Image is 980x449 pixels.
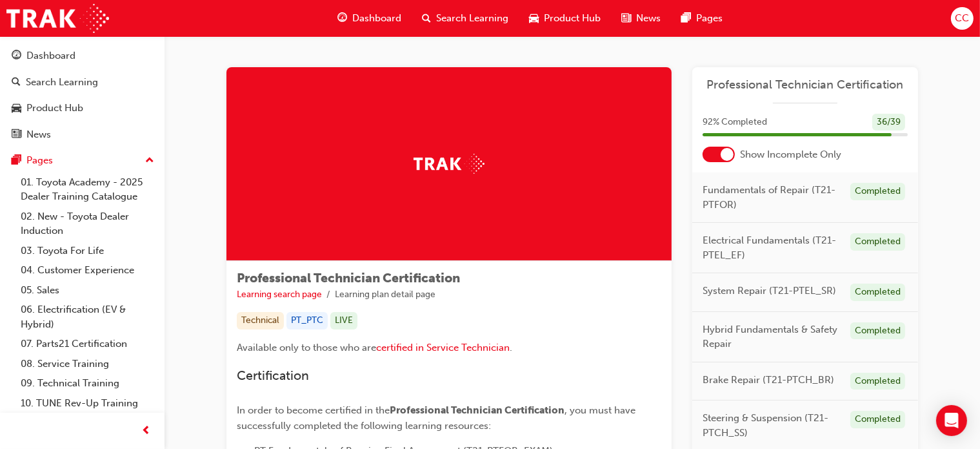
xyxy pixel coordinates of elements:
div: News [26,127,51,142]
span: Professional Technician Certification [237,271,460,286]
span: news-icon [621,10,631,26]
span: news-icon [12,129,21,141]
div: Completed [850,373,905,390]
div: Completed [850,411,905,428]
button: Pages [5,149,159,172]
div: Completed [850,183,905,200]
span: up-icon [145,152,154,169]
div: Open Intercom Messenger [936,405,967,436]
span: CC [955,11,969,26]
a: 01. Toyota Academy - 2025 Dealer Training Catalogue [15,172,159,207]
span: In order to become certified in the [237,404,390,416]
span: car-icon [12,103,21,114]
span: System Repair (T21-PTEL_SR) [703,284,836,298]
a: car-iconProduct Hub [519,5,611,32]
span: car-icon [529,10,539,26]
span: guage-icon [12,50,21,62]
span: Professional Technician Certification [390,404,565,416]
a: 02. New - Toyota Dealer Induction [15,207,159,241]
a: Professional Technician Certification [703,78,908,92]
span: Certification [237,368,309,383]
div: Completed [850,233,905,251]
a: guage-iconDashboard [327,5,412,32]
img: Trak [414,154,485,174]
span: Pages [696,11,723,26]
div: Completed [850,322,905,340]
span: Show Incomplete Only [740,147,841,162]
span: Electrical Fundamentals (T21-PTEL_EF) [703,233,840,262]
div: Pages [26,153,53,168]
span: News [636,11,661,26]
div: Completed [850,284,905,301]
li: Learning plan detail page [335,287,435,302]
span: Available only to those who are [237,342,376,353]
span: Brake Repair (T21-PTCH_BR) [703,373,834,388]
a: certified in Service Technician [376,342,510,353]
span: Product Hub [544,11,601,26]
div: Search Learning [26,75,98,90]
a: 03. Toyota For Life [15,241,159,261]
span: prev-icon [142,423,152,439]
span: search-icon [422,10,431,26]
div: 36 / 39 [872,114,905,131]
span: , you must have successfully completed the following learning resources: [237,404,638,432]
div: Technical [237,312,284,329]
a: 10. TUNE Rev-Up Training [15,393,159,413]
a: 05. Sales [15,280,159,300]
img: Trak [6,4,109,33]
a: Product Hub [5,96,159,120]
a: 04. Customer Experience [15,260,159,280]
span: pages-icon [681,10,691,26]
a: pages-iconPages [671,5,733,32]
a: 09. Technical Training [15,373,159,393]
span: 92 % Completed [703,115,767,130]
span: Steering & Suspension (T21-PTCH_SS) [703,411,840,440]
span: Search Learning [436,11,508,26]
a: 06. Electrification (EV & Hybrid) [15,300,159,334]
span: pages-icon [12,155,21,167]
a: Learning search page [237,289,322,300]
button: CC [951,7,974,30]
span: . [510,342,512,353]
a: News [5,123,159,147]
a: 08. Service Training [15,354,159,374]
div: LIVE [330,312,357,329]
div: PT_PTC [286,312,328,329]
button: DashboardSearch LearningProduct HubNews [5,41,159,149]
span: Hybrid Fundamentals & Safety Repair [703,322,840,351]
span: Fundamentals of Repair (T21-PTFOR) [703,183,840,212]
a: 07. Parts21 Certification [15,334,159,354]
span: guage-icon [337,10,347,26]
a: news-iconNews [611,5,671,32]
div: Product Hub [26,101,83,116]
a: search-iconSearch Learning [412,5,519,32]
a: Dashboard [5,44,159,68]
a: Search Learning [5,70,159,94]
span: Dashboard [352,11,401,26]
div: Dashboard [26,48,75,63]
span: search-icon [12,77,21,89]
